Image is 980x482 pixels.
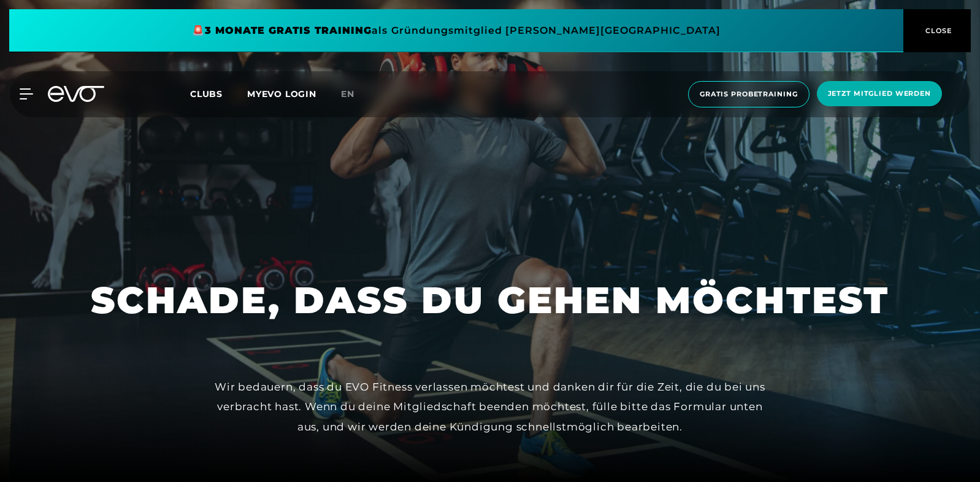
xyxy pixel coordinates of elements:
[700,89,798,99] span: Gratis Probetraining
[247,88,316,99] a: MYEVO LOGIN
[813,81,946,107] a: Jetzt Mitglied werden
[190,88,247,99] a: Clubs
[828,88,931,99] span: Jetzt Mitglied werden
[684,81,813,107] a: Gratis Probetraining
[341,87,369,101] a: en
[922,25,952,36] span: CLOSE
[214,377,766,437] div: Wir bedauern, dass du EVO Fitness verlassen möchtest und danken dir für die Zeit, die du bei uns ...
[91,276,889,324] h1: SCHADE, DASS DU GEHEN MÖCHTEST
[190,88,223,99] span: Clubs
[341,88,354,99] span: en
[903,9,971,52] button: CLOSE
